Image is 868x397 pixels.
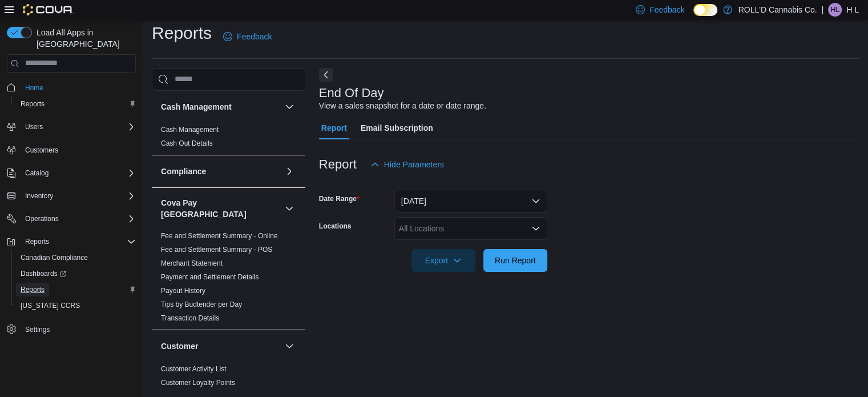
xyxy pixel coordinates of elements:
[161,126,219,134] a: Cash Management
[161,139,213,147] a: Cash Out Details
[21,81,48,95] a: Home
[2,211,140,227] button: Operations
[831,3,839,17] span: HL
[21,81,136,95] span: Home
[32,27,136,50] span: Load All Apps in [GEOGRAPHIC_DATA]
[21,322,136,336] span: Settings
[2,165,140,181] button: Catalog
[21,166,136,180] span: Catalog
[282,165,296,178] button: Compliance
[25,122,43,131] span: Users
[21,120,47,134] button: Users
[495,255,536,266] span: Run Report
[2,142,140,158] button: Customers
[161,246,272,254] a: Fee and Settlement Summary - POS
[161,314,219,322] a: Transaction Details
[394,190,547,212] button: [DATE]
[21,253,88,262] span: Canadian Compliance
[319,68,333,82] button: Next
[16,251,136,264] span: Canadian Compliance
[16,267,136,280] span: Dashboards
[25,169,49,178] span: Catalog
[161,139,213,148] span: Cash Out Details
[418,249,469,272] span: Export
[21,235,136,248] span: Reports
[21,323,54,336] a: Settings
[321,117,347,139] span: Report
[21,143,136,157] span: Customers
[2,320,140,337] button: Settings
[161,273,259,281] a: Payment and Settlement Details
[25,146,58,155] span: Customers
[11,96,140,112] button: Reports
[161,197,280,220] h3: Cova Pay [GEOGRAPHIC_DATA]
[16,283,136,296] span: Reports
[319,100,486,112] div: View a sales snapshot for a date or date range.
[161,166,280,177] button: Compliance
[2,234,140,250] button: Reports
[21,285,45,294] span: Reports
[2,119,140,135] button: Users
[366,153,449,176] button: Hide Parameters
[161,340,280,352] button: Customer
[361,117,433,139] span: Email Subscription
[21,99,45,109] span: Reports
[21,166,53,180] button: Catalog
[161,379,235,387] a: Customer Loyalty Points
[2,188,140,204] button: Inventory
[16,97,136,111] span: Reports
[282,202,296,215] button: Cova Pay [GEOGRAPHIC_DATA]
[16,299,84,312] a: [US_STATE] CCRS
[411,249,475,272] button: Export
[161,125,219,134] span: Cash Management
[21,143,63,157] a: Customers
[21,269,66,278] span: Dashboards
[161,378,235,387] span: Customer Loyalty Points
[21,120,136,134] span: Users
[16,97,49,111] a: Reports
[161,365,227,373] a: Customer Activity List
[693,4,717,16] input: Dark Mode
[11,282,140,298] button: Reports
[25,325,50,334] span: Settings
[2,79,140,96] button: Home
[161,166,206,177] h3: Compliance
[738,3,817,17] p: ROLL'D Cannabis Co.
[25,237,49,246] span: Reports
[25,214,59,223] span: Operations
[25,83,43,93] span: Home
[16,251,92,264] a: Canadian Compliance
[25,191,53,200] span: Inventory
[23,4,74,15] img: Cova
[846,3,859,17] p: H L
[282,100,296,114] button: Cash Management
[7,75,136,367] nav: Complex example
[161,286,205,295] span: Payout History
[16,267,71,280] a: Dashboards
[828,3,842,17] div: H L
[649,4,684,15] span: Feedback
[319,222,352,231] label: Locations
[161,101,280,113] button: Cash Management
[319,194,360,203] label: Date Range
[282,339,296,353] button: Customer
[21,212,63,226] button: Operations
[161,300,242,308] a: Tips by Budtender per Day
[21,212,136,226] span: Operations
[319,158,357,171] h3: Report
[21,301,80,310] span: [US_STATE] CCRS
[531,224,540,233] button: Open list of options
[21,235,54,248] button: Reports
[483,249,547,272] button: Run Report
[21,189,136,203] span: Inventory
[161,259,223,267] a: Merchant Statement
[219,25,276,48] a: Feedback
[161,340,198,352] h3: Customer
[11,298,140,314] button: [US_STATE] CCRS
[152,229,305,330] div: Cova Pay [GEOGRAPHIC_DATA]
[16,283,49,296] a: Reports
